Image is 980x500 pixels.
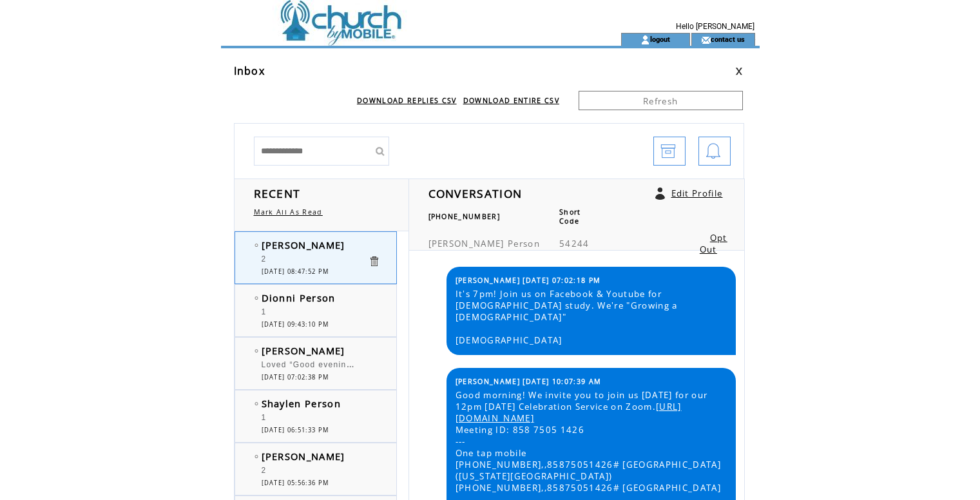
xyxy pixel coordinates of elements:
img: bulletEmpty.png [255,455,258,458]
span: Hello [PERSON_NAME] [676,22,754,31]
a: Mark All As Read [254,207,323,216]
span: 2 [262,255,267,264]
span: [DATE] 09:43:10 PM [262,320,329,329]
img: bulletEmpty.png [255,402,258,405]
a: DOWNLOAD ENTIRE CSV [463,96,559,105]
a: DOWNLOAD REPLIES CSV [357,96,457,105]
img: bell.png [706,137,721,166]
span: 1 [262,307,267,316]
span: [PERSON_NAME] [DATE] 07:02:18 PM [456,276,601,285]
span: [PERSON_NAME] [428,238,504,249]
span: Dionni Person [262,291,336,304]
span: 2 [262,466,267,475]
a: contact us [711,35,745,43]
span: [DATE] 08:47:52 PM [262,267,329,276]
a: Click to delete these messgaes [368,255,380,267]
img: bulletEmpty.png [255,296,258,300]
span: CONVERSATION [428,186,523,201]
a: Refresh [579,91,743,110]
span: [DATE] 05:56:36 PM [262,479,329,487]
span: Person [508,238,540,249]
img: archive.png [660,137,676,166]
span: 1 [262,413,267,422]
span: 54244 [559,238,590,249]
span: [DATE] 06:51:33 PM [262,426,329,434]
span: RECENT [254,186,301,201]
span: [PERSON_NAME] [262,450,345,463]
span: [PERSON_NAME] [262,344,345,357]
a: Click to edit user profile [655,187,665,200]
span: Inbox [234,64,265,78]
span: [PERSON_NAME] [DATE] 10:07:39 AM [456,377,602,386]
span: It's 7pm! Join us on Facebook & Youtube for [DEMOGRAPHIC_DATA] study. We're "Growing a [DEMOGRAPH... [456,288,726,346]
span: [PERSON_NAME] [262,238,345,251]
span: [PHONE_NUMBER] [428,212,501,221]
img: bulletEmpty.png [255,349,258,352]
a: Opt Out [700,232,727,255]
input: Submit [370,137,389,166]
img: contact_us_icon.gif [701,35,711,45]
img: account_icon.gif [640,35,650,45]
a: logout [650,35,670,43]
a: [URL][DOMAIN_NAME] [456,401,682,424]
a: Edit Profile [671,187,723,199]
span: Shaylen Person [262,397,341,410]
span: Short Code [559,207,581,226]
img: bulletEmpty.png [255,244,258,247]
span: [DATE] 07:02:38 PM [262,373,329,381]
